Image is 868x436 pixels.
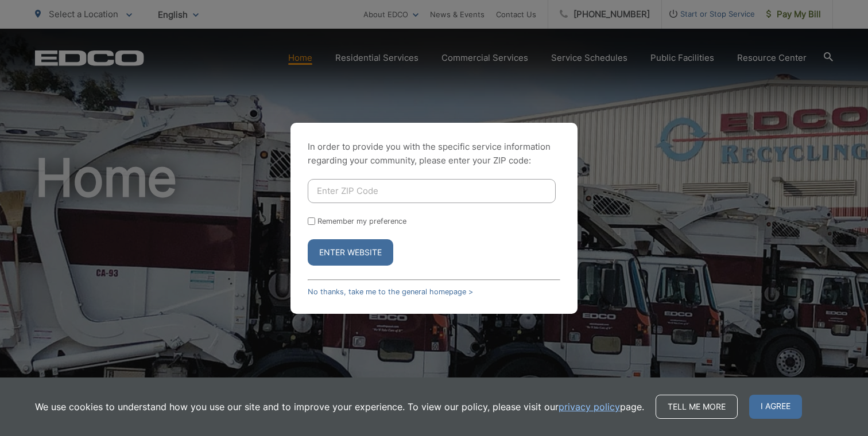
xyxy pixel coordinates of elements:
a: Tell me more [656,395,738,419]
button: Enter Website [308,239,393,266]
span: I agree [749,395,802,419]
p: We use cookies to understand how you use our site and to improve your experience. To view our pol... [35,400,644,414]
p: In order to provide you with the specific service information regarding your community, please en... [308,140,560,168]
a: No thanks, take me to the general homepage > [308,287,473,296]
a: privacy policy [559,400,620,414]
label: Remember my preference [317,217,406,225]
input: Enter ZIP Code [308,179,556,203]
